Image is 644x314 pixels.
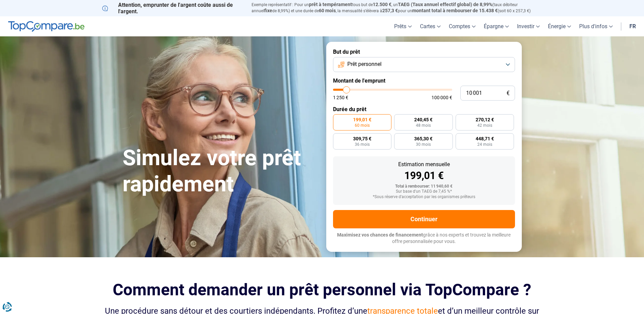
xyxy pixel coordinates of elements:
[337,232,423,238] span: Maximisez vos chances de financement
[338,184,510,189] div: Total à rembourser: 11 940,60 €
[355,123,370,127] span: 60 mois
[477,142,492,146] span: 24 mois
[431,95,452,100] span: 100 000 €
[353,136,371,141] span: 309,75 €
[544,16,575,36] a: Énergie
[477,123,492,127] span: 42 mois
[476,117,494,122] span: 270,12 €
[123,145,318,197] h1: Simulez votre prêt rapidement
[355,142,370,146] span: 36 mois
[416,16,445,36] a: Cartes
[338,171,510,181] div: 199,01 €
[333,106,515,112] label: Durée du prêt
[338,162,510,167] div: Estimation mensuelle
[264,8,272,13] span: fixe
[513,16,544,36] a: Investir
[390,16,416,36] a: Prêts
[333,77,515,84] label: Montant de l'emprunt
[8,21,85,32] img: TopCompare
[333,232,515,245] p: grâce à nos experts et trouvez la meilleure offre personnalisée pour vous.
[333,57,515,72] button: Prêt personnel
[252,2,542,14] p: Exemple représentatif : Pour un tous but de , un (taux débiteur annuel de 8,99%) et une durée de ...
[480,16,513,36] a: Épargne
[309,2,352,7] span: prêt à tempérament
[382,8,398,13] span: 257,3 €
[333,95,348,100] span: 1 250 €
[445,16,480,36] a: Comptes
[625,16,640,36] a: fr
[416,142,431,146] span: 30 mois
[373,2,391,7] span: 12.500 €
[333,210,515,228] button: Continuer
[507,90,510,96] span: €
[319,8,336,13] span: 60 mois
[338,195,510,199] div: *Sous réserve d'acceptation par les organismes prêteurs
[102,2,243,15] p: Attention, emprunter de l'argent coûte aussi de l'argent.
[476,136,494,141] span: 448,71 €
[353,117,371,122] span: 199,01 €
[338,189,510,194] div: Sur base d'un TAEG de 7,45 %*
[398,2,492,7] span: TAEG (Taux annuel effectif global) de 8,99%
[414,136,433,141] span: 365,30 €
[333,49,515,55] label: But du prêt
[102,280,542,299] h2: Comment demander un prêt personnel via TopCompare ?
[575,16,617,36] a: Plus d'infos
[414,117,433,122] span: 240,45 €
[412,8,498,13] span: montant total à rembourser de 15.438 €
[347,60,382,68] span: Prêt personnel
[416,123,431,127] span: 48 mois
